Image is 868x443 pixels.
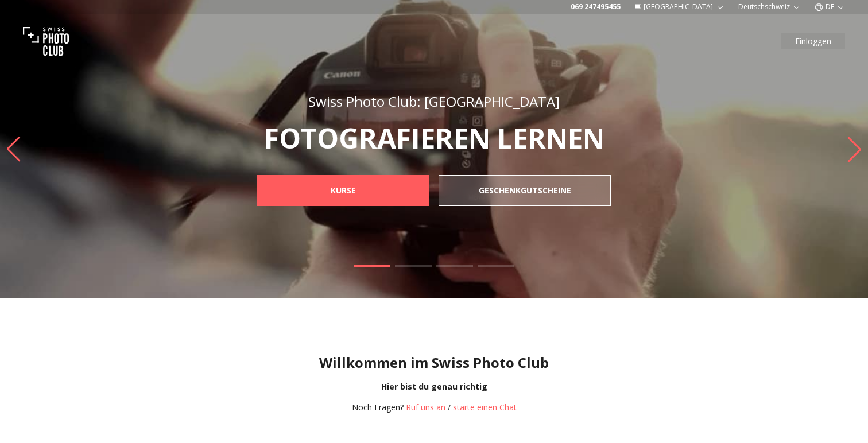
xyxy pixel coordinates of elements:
[406,402,445,413] a: Ruf uns an
[571,2,621,11] a: 069 247495455
[9,353,859,372] h1: Willkommen im Swiss Photo Club
[439,175,611,206] a: GESCHENKGUTSCHEINE
[308,92,560,111] span: Swiss Photo Club: [GEOGRAPHIC_DATA]
[23,18,69,64] img: Swiss photo club
[352,402,517,413] div: /
[453,402,517,413] button: starte einen Chat
[352,402,404,413] span: Noch Fragen?
[257,175,429,206] a: KURSE
[479,185,571,196] b: GESCHENKGUTSCHEINE
[9,381,859,393] div: Hier bist du genau richtig
[331,185,356,196] b: KURSE
[232,125,636,152] p: FOTOGRAFIEREN LERNEN
[781,33,845,49] button: Einloggen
